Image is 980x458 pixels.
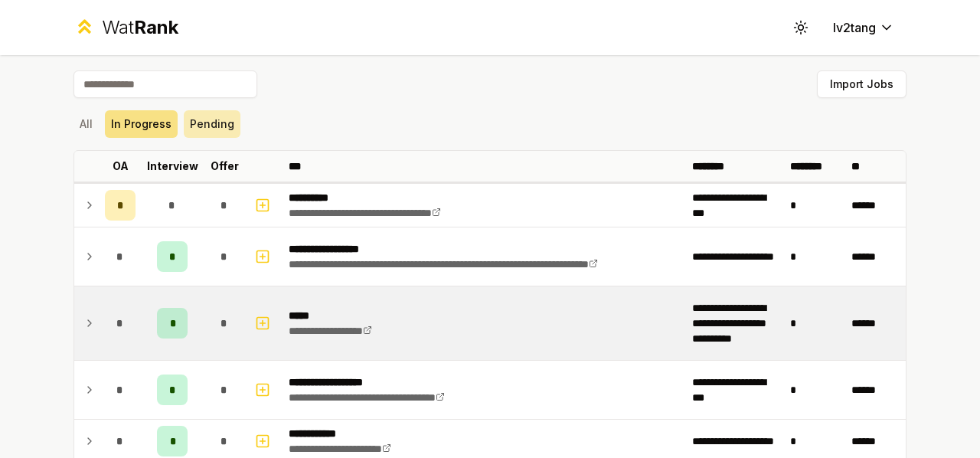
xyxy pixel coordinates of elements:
button: Import Jobs [817,70,906,98]
button: All [73,110,99,138]
button: In Progress [105,110,178,138]
button: lv2tang [821,14,906,41]
p: Offer [211,159,239,174]
button: Pending [184,110,240,138]
span: lv2tang [833,18,876,37]
p: OA [113,159,129,174]
a: WatRank [73,15,178,40]
div: Wat [102,15,178,40]
p: Interview [147,159,198,174]
span: Rank [134,16,178,38]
